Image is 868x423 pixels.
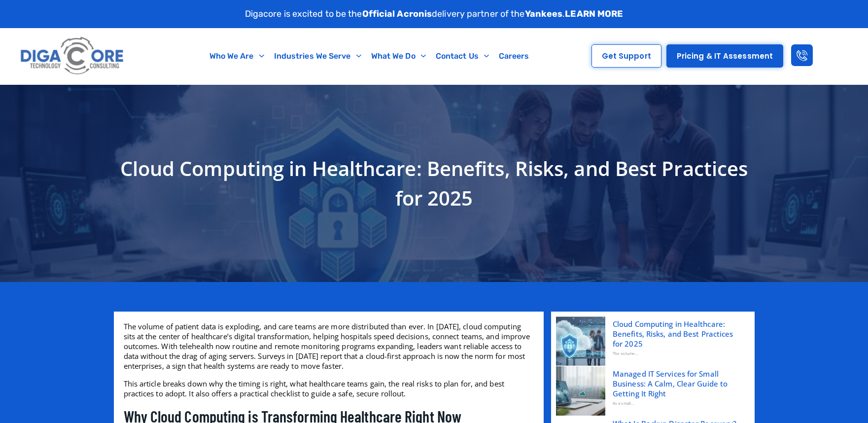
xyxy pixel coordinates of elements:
nav: Menu [172,45,567,68]
a: Get Support [591,44,661,68]
a: Pricing & IT Assessment [666,44,783,68]
img: Cloud Computing in Healthcare [556,317,605,366]
a: Industries We Serve [269,45,366,68]
a: Contact Us [431,45,494,68]
a: Careers [494,45,534,68]
span: The volume of patient data is exploding, and care teams are more distributed than ever. In [DATE]... [124,321,530,371]
span: Pricing & IT Assessment [677,52,773,60]
div: The volume... [613,349,742,358]
a: Managed IT Services for Small Business: A Calm, Clear Guide to Getting It Right [613,369,742,398]
strong: Yankees [525,8,563,19]
span: Get Support [602,52,651,60]
a: Cloud Computing in Healthcare: Benefits, Risks, and Best Practices for 2025 [613,319,742,349]
img: managed IT services for small business [556,366,605,416]
p: Digacore is excited to be the delivery partner of the . [245,7,624,21]
a: Who We Are [205,45,269,68]
strong: Official Acronis [362,8,432,19]
a: LEARN MORE [565,8,623,19]
span: This article breaks down why the timing is right, what healthcare teams gain, the real risks to p... [124,379,504,398]
h1: Cloud Computing in Healthcare: Benefits, Risks, and Best Practices for 2025 [119,154,750,213]
a: What We Do [366,45,431,68]
img: Digacore logo 1 [18,33,127,79]
div: As a small... [613,398,742,408]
